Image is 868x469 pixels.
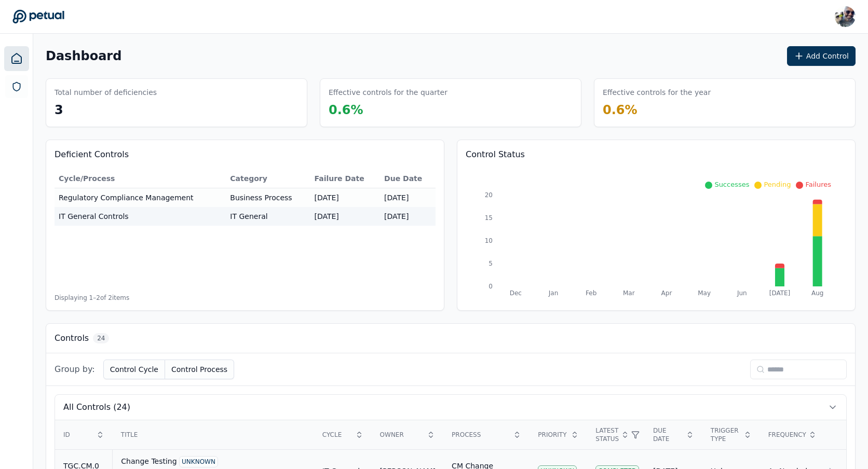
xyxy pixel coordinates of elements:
div: Owner [380,431,436,439]
tspan: Aug [811,289,823,297]
h3: Deficient Controls [55,148,436,161]
div: Process [452,431,521,439]
h3: Effective controls for the quarter [329,87,447,98]
a: Dashboard [4,46,29,71]
a: Go to Dashboard [12,9,64,24]
td: IT General [226,207,310,226]
span: Failures [805,181,831,188]
button: All Controls (24) [55,395,846,420]
div: ID [63,431,104,439]
span: 0.6 % [603,103,638,117]
tspan: Mar [623,289,635,297]
div: Latest Status [595,426,636,443]
div: Cycle [322,431,363,439]
h3: Total number of deficiencies [55,87,157,98]
button: Control Cycle [103,360,165,379]
img: Shekhar Khedekar [835,6,856,27]
td: Business Process [226,188,310,208]
tspan: May [698,289,711,297]
h3: Effective controls for the year [603,87,711,98]
div: Title [121,431,306,439]
td: [DATE] [310,207,380,226]
div: Priority [538,431,579,439]
tspan: Apr [661,289,672,297]
tspan: Dec [510,289,522,297]
td: [DATE] [380,207,436,226]
tspan: Jun [737,289,747,297]
button: Control Process [165,360,234,379]
div: Change Testing [121,456,305,467]
tspan: 20 [485,191,493,199]
td: [DATE] [310,188,380,208]
span: Group by: [55,363,95,376]
td: [DATE] [380,188,436,208]
div: Due Date [653,426,694,443]
tspan: 5 [489,260,493,267]
div: Trigger Type [711,426,752,443]
tspan: 15 [485,214,493,222]
h3: Control Status [466,148,847,161]
tspan: Jan [548,289,559,297]
th: Cycle/Process [55,169,226,188]
a: SOC [5,75,28,98]
span: Successes [714,181,749,188]
span: All Controls (24) [63,401,130,413]
span: 0.6 % [329,103,363,117]
tspan: 10 [485,237,493,244]
div: Frequency [768,431,809,439]
span: 3 [55,103,63,117]
button: Add Control [787,46,856,66]
th: Category [226,169,310,188]
td: Regulatory Compliance Management [55,188,226,208]
h3: Controls [55,332,89,344]
th: Due Date [380,169,436,188]
div: UNKNOWN [179,456,218,467]
th: Failure Date [310,169,380,188]
tspan: 0 [489,283,493,290]
td: IT General Controls [55,207,226,226]
span: Pending [764,181,791,188]
tspan: Feb [586,289,596,297]
h1: Dashboard [46,48,121,64]
span: 24 [93,333,109,343]
span: Displaying 1– 2 of 2 items [55,294,129,302]
tspan: [DATE] [769,289,791,297]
